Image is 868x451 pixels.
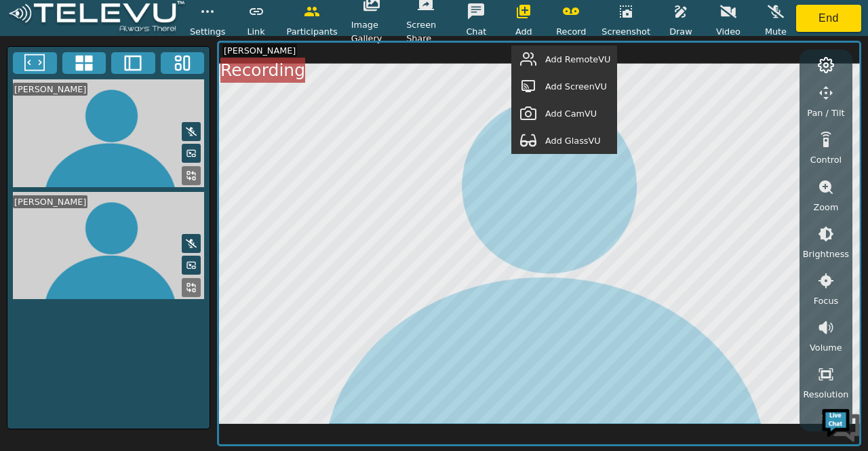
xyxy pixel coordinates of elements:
div: Minimize live chat window [222,7,255,39]
div: Recording [220,58,305,83]
button: Replace Feed [182,166,201,185]
textarea: Type your message and hit 'Enter' [7,304,258,351]
img: logoWhite.png [7,1,186,35]
span: Screenshot [601,25,650,38]
button: Mute [182,234,201,253]
span: Add [515,25,532,38]
span: Link [247,25,264,38]
span: Image Gallery [351,18,393,44]
button: Picture in Picture [182,256,201,275]
div: [PERSON_NAME] [13,195,87,208]
button: Two Window Medium [111,52,155,74]
span: Focus [814,294,839,307]
span: Draw [669,25,692,38]
span: Control [810,153,842,166]
span: Add GlassVU [545,134,601,147]
span: Screen Share [406,18,446,44]
div: [PERSON_NAME] [13,83,87,96]
div: [PERSON_NAME] [222,44,297,57]
button: End [796,5,861,32]
span: Video [716,25,741,38]
span: Add CamVU [545,107,597,120]
span: Resolution [803,388,848,401]
span: Mute [765,25,787,38]
img: Chat Widget [821,404,861,444]
span: Record [556,25,586,38]
button: Picture in Picture [182,144,201,163]
span: Settings [190,25,226,38]
button: Fullscreen [13,52,57,74]
span: Participants [287,25,338,38]
button: Mute [182,122,201,141]
button: Three Window Medium [161,52,205,74]
span: Add ScreenVU [545,80,607,93]
span: Brightness [803,248,849,260]
span: Zoom [813,201,838,214]
span: Add RemoteVU [545,53,610,66]
div: Chat with us now [71,71,228,89]
span: We're online! [79,138,187,275]
span: Chat [466,25,486,38]
span: Volume [810,341,842,354]
button: Replace Feed [182,278,201,297]
button: 4x4 [62,52,106,74]
span: Pan / Tilt [807,106,844,119]
img: d_736959983_company_1615157101543_736959983 [23,63,57,97]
